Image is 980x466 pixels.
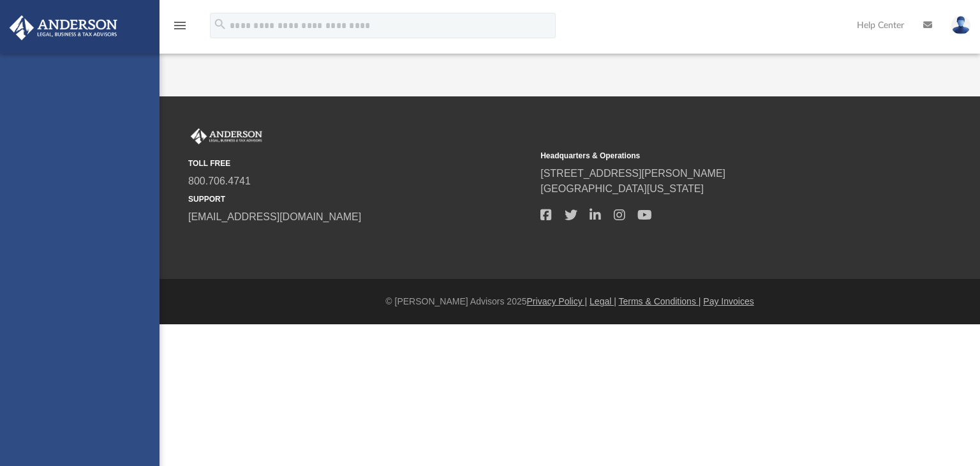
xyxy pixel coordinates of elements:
[188,211,361,222] a: [EMAIL_ADDRESS][DOMAIN_NAME]
[540,168,725,179] a: [STREET_ADDRESS][PERSON_NAME]
[172,18,188,33] i: menu
[590,296,616,306] a: Legal |
[160,295,980,308] div: © [PERSON_NAME] Advisors 2025
[213,17,227,31] i: search
[188,176,251,186] a: 800.706.4741
[188,193,531,205] small: SUPPORT
[527,296,588,306] a: Privacy Policy |
[951,16,970,34] img: User Pic
[540,183,704,194] a: [GEOGRAPHIC_DATA][US_STATE]
[188,158,531,169] small: TOLL FREE
[172,24,188,33] a: menu
[703,296,754,306] a: Pay Invoices
[6,15,121,40] img: Anderson Advisors Platinum Portal
[188,128,265,145] img: Anderson Advisors Platinum Portal
[540,150,884,162] small: Headquarters & Operations
[619,296,701,306] a: Terms & Conditions |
